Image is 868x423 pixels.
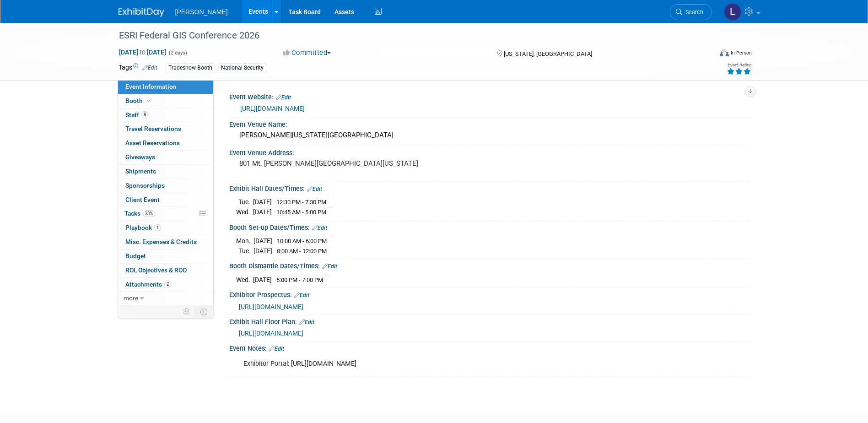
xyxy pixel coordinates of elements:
[118,278,213,292] a: Attachments2
[125,238,197,245] span: Misc. Expenses & Credits
[280,48,334,58] button: Committed
[125,168,156,175] span: Shipments
[141,111,148,118] span: 8
[142,65,157,71] a: Edit
[229,288,750,300] div: Exhibitor Prospectus:
[229,182,750,194] div: Exhibit Hall Dates/Times:
[125,281,171,288] span: Attachments
[277,248,327,255] span: 8:00 AM - 12:00 PM
[239,330,303,337] a: [URL][DOMAIN_NAME]
[194,306,213,318] td: Toggle Event Tabs
[727,63,751,67] div: Event Rating
[125,111,148,119] span: Staff
[125,196,160,203] span: Client Event
[229,118,750,129] div: Event Venue Name:
[229,342,750,353] div: Event Notes:
[682,9,703,16] span: Search
[229,259,750,271] div: Booth Dismantle Dates/Times:
[236,246,253,255] td: Tue.
[294,292,309,298] a: Edit
[236,207,253,217] td: Wed.
[118,108,213,122] a: Staff8
[277,238,327,244] span: 10:00 AM - 6:00 PM
[276,209,326,216] span: 10:45 AM - 5:00 PM
[236,128,743,142] div: [PERSON_NAME][US_STATE][GEOGRAPHIC_DATA]
[276,199,326,206] span: 12:30 PM - 7:30 PM
[229,90,750,102] div: Event Website:
[253,275,272,284] td: [DATE]
[124,210,155,217] span: Tasks
[118,249,213,263] a: Budget
[118,207,213,221] a: Tasks33%
[118,264,213,277] a: ROI, Objectives & ROO
[166,63,215,73] div: Tradeshow-Booth
[118,165,213,179] a: Shipments
[118,193,213,207] a: Client Event
[143,210,155,217] span: 33%
[118,179,213,193] a: Sponsorships
[125,224,161,231] span: Playbook
[299,319,314,325] a: Edit
[239,303,303,310] a: [URL][DOMAIN_NAME]
[118,292,213,305] a: more
[229,315,750,327] div: Exhibit Hall Floor Plan:
[253,197,272,207] td: [DATE]
[322,263,337,270] a: Edit
[229,221,750,233] div: Booth Set-up Dates/Times:
[125,83,177,90] span: Event Information
[236,275,253,284] td: Wed.
[276,94,291,101] a: Edit
[164,281,171,287] span: 2
[269,346,284,352] a: Edit
[118,122,213,136] a: Travel Reservations
[504,50,592,57] span: [US_STATE], [GEOGRAPHIC_DATA]
[138,49,147,56] span: to
[253,246,272,255] td: [DATE]
[720,49,729,56] img: Format-Inperson.png
[125,153,155,161] span: Giveaways
[218,63,266,73] div: National Security
[239,159,436,168] pre: 801 Mt. [PERSON_NAME][GEOGRAPHIC_DATA][US_STATE]
[125,97,153,104] span: Booth
[240,105,305,112] a: [URL][DOMAIN_NAME]
[119,8,164,17] img: ExhibitDay
[175,8,228,16] span: [PERSON_NAME]
[125,139,180,146] span: Asset Reservations
[253,207,272,217] td: [DATE]
[276,277,323,283] span: 5:00 PM - 7:00 PM
[237,355,649,373] div: Exhibitor Portal: [URL][DOMAIN_NAME]
[118,80,213,94] a: Event Information
[124,294,138,302] span: more
[154,224,161,231] span: 1
[118,221,213,235] a: Playbook1
[658,48,752,61] div: Event Format
[253,236,272,246] td: [DATE]
[236,197,253,207] td: Tue.
[312,225,327,231] a: Edit
[730,49,752,56] div: In-Person
[307,186,322,192] a: Edit
[119,48,167,56] span: [DATE] [DATE]
[179,306,195,318] td: Personalize Event Tab Strip
[724,3,741,21] img: Lindsey Wolanczyk
[119,63,157,73] td: Tags
[116,27,698,44] div: ESRI Federal GIS Conference 2026
[147,98,151,103] i: Booth reservation complete
[118,151,213,164] a: Giveaways
[118,235,213,249] a: Misc. Expenses & Credits
[125,125,181,132] span: Travel Reservations
[236,236,253,246] td: Mon.
[118,94,213,108] a: Booth
[125,252,146,260] span: Budget
[125,182,165,189] span: Sponsorships
[118,136,213,150] a: Asset Reservations
[670,4,712,20] a: Search
[229,146,750,157] div: Event Venue Address:
[125,266,187,274] span: ROI, Objectives & ROO
[168,50,187,56] span: (2 days)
